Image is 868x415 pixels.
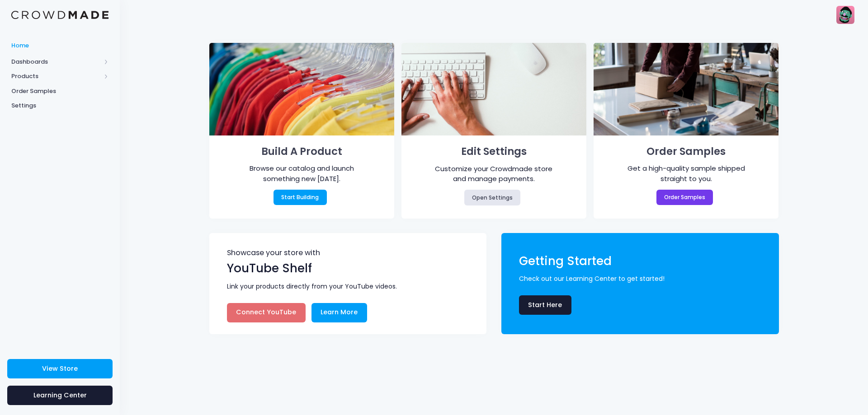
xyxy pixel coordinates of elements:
[519,274,766,284] span: Check out our Learning Center to get started!
[656,190,713,205] a: Order Samples
[227,303,306,322] a: Connect YouTube
[622,163,751,184] div: Get a high-quality sample shipped straight to you.
[11,57,101,66] span: Dashboards
[7,359,113,378] a: View Store
[33,391,87,400] span: Learning Center
[429,164,559,184] div: Customize your Crowdmade store and manage payments.
[227,282,474,291] span: Link your products directly from your YouTube videos.
[7,386,113,405] a: Learning Center
[274,190,327,205] a: Start Building
[11,87,108,96] span: Order Samples
[11,11,108,19] img: Logo
[227,249,471,260] span: Showcase your store with
[464,190,521,205] a: Open Settings
[11,72,101,81] span: Products
[11,101,108,110] span: Settings
[311,303,367,322] a: Learn More
[237,163,366,184] div: Browse our catalog and launch something new [DATE].
[519,295,571,315] a: Start Here
[836,6,854,24] img: User
[11,41,108,50] span: Home
[42,364,78,373] span: View Store
[227,260,312,276] span: YouTube Shelf
[519,253,612,269] span: Getting Started
[607,143,766,161] h1: Order Samples
[222,143,381,161] h1: Build A Product
[415,143,573,161] h1: Edit Settings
